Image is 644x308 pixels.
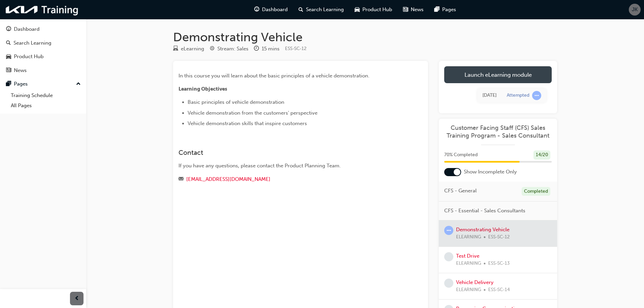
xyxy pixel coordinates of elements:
span: ESS-SC-14 [488,286,510,294]
span: learningRecordVerb_NONE-icon [444,279,453,288]
span: prev-icon [74,294,79,303]
button: DashboardSearch LearningProduct HubNews [3,22,84,78]
div: Email [178,175,398,184]
span: news-icon [6,68,11,74]
span: CFS - Essential - Sales Consultants [444,207,525,215]
span: Basic principles of vehicle demonstration [188,99,284,105]
img: kia-training [3,3,81,17]
a: Training Schedule [8,90,84,101]
span: guage-icon [6,26,11,32]
span: Product Hub [362,6,392,14]
a: News [3,64,84,77]
span: target-icon [210,46,215,52]
a: Product Hub [3,50,84,63]
a: news-iconNews [398,3,429,17]
span: 70 % Completed [444,151,478,159]
span: Learning resource code [285,46,307,51]
div: eLearning [181,45,204,53]
div: News [14,67,27,74]
h3: Contact [178,149,398,157]
div: Type [173,45,204,53]
div: Stream [210,45,248,53]
span: clock-icon [254,46,259,52]
div: 15 mins [262,45,280,53]
h1: Demonstrating Vehicle [173,30,557,45]
a: Launch eLearning module [444,66,552,83]
span: JK [632,6,638,14]
span: Learning Objectives [178,86,227,92]
span: pages-icon [6,81,11,87]
span: Pages [442,6,456,14]
span: learningResourceType_ELEARNING-icon [173,46,178,52]
div: Product Hub [14,53,44,61]
a: All Pages [8,100,84,111]
div: Attempted [507,92,529,99]
a: Search Learning [3,37,84,49]
span: news-icon [403,5,408,14]
span: car-icon [6,54,11,60]
span: learningRecordVerb_NONE-icon [444,252,453,261]
div: Duration [254,45,280,53]
a: Test Drive [456,253,479,259]
a: Dashboard [3,23,84,35]
div: 14 / 20 [533,150,550,160]
button: Pages [3,78,84,90]
span: In this course you will learn about the basic principles of a vehicle demonstration. [178,73,369,79]
button: JK [629,4,641,16]
span: guage-icon [254,5,259,14]
div: Mon Sep 22 2025 15:26:41 GMT+0930 (Australian Central Standard Time) [482,92,497,99]
div: Completed [522,187,550,196]
span: ELEARNING [456,286,481,294]
span: Vehicle demonstration skills that inspire customers [188,120,307,126]
span: search-icon [6,40,11,46]
div: Search Learning [14,39,51,47]
span: News [411,6,424,14]
div: Pages [14,80,28,88]
span: email-icon [178,176,184,183]
a: Vehicle Delivery [456,279,494,285]
span: Search Learning [306,6,344,14]
div: Stream: Sales [217,45,248,53]
span: Dashboard [262,6,288,14]
a: search-iconSearch Learning [293,3,349,17]
a: guage-iconDashboard [249,3,293,17]
span: up-icon [76,80,81,89]
span: pages-icon [434,5,439,14]
div: If you have any questions, please contact the Product Planning Team. [178,162,398,170]
span: car-icon [355,5,360,14]
a: Customer Facing Staff (CFS) Sales Training Program - Sales Consultant [444,124,552,139]
span: ESS-SC-13 [488,260,510,267]
div: Dashboard [14,25,40,33]
span: ELEARNING [456,260,481,267]
span: learningRecordVerb_ATTEMPT-icon [532,91,541,100]
span: learningRecordVerb_ATTEMPT-icon [444,226,453,235]
a: car-iconProduct Hub [349,3,398,17]
span: search-icon [299,5,303,14]
a: pages-iconPages [429,3,461,17]
span: Vehicle demonstration from the customers' perspective [188,110,317,116]
span: CFS - General [444,187,477,195]
span: Show Incomplete Only [464,168,517,176]
a: [EMAIL_ADDRESS][DOMAIN_NAME] [186,176,270,182]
